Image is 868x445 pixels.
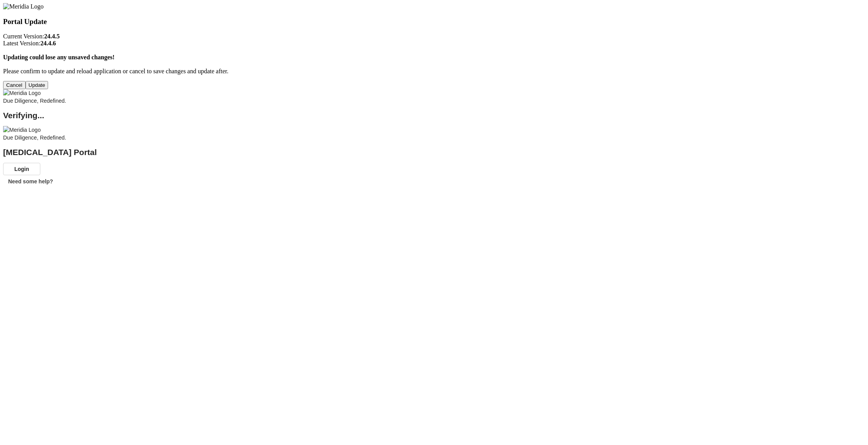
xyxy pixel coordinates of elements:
h3: Portal Update [3,17,865,26]
img: Meridia Logo [3,89,41,97]
h2: [MEDICAL_DATA] Portal [3,148,865,156]
p: Current Version: Latest Version: Please confirm to update and reload application or cancel to sav... [3,33,865,75]
strong: 24.4.6 [40,40,56,47]
button: Cancel [3,81,26,89]
h2: Verifying... [3,112,865,119]
img: Meridia Logo [3,126,41,134]
strong: Updating could lose any unsaved changes! [3,54,115,60]
strong: 24.4.5 [44,33,60,40]
button: Login [3,163,40,175]
span: Due Diligence, Redefined. [3,135,66,141]
img: Meridia Logo [3,3,43,10]
button: Need some help? [3,175,58,188]
span: Due Diligence, Redefined. [3,98,66,104]
button: Update [26,81,48,89]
